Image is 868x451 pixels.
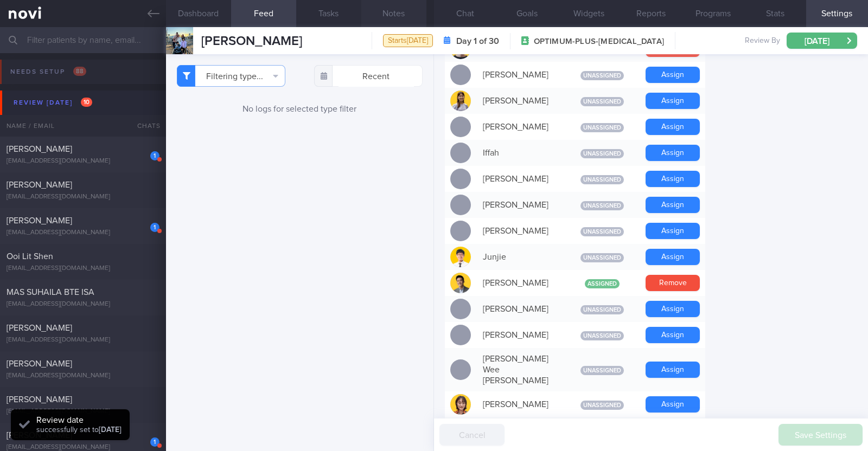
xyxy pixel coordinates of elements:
div: [EMAIL_ADDRESS][DOMAIN_NAME] [7,300,159,308]
div: Review [DATE] [11,95,95,110]
span: Unassigned [580,401,624,410]
button: Assign [646,119,700,135]
div: 1 [150,223,159,232]
span: Unassigned [580,227,624,236]
button: Assign [646,171,700,187]
div: [PERSON_NAME] [477,64,564,86]
div: Starts [DATE] [383,34,433,48]
span: Unassigned [580,201,624,210]
div: [EMAIL_ADDRESS][DOMAIN_NAME] [7,408,159,416]
span: [PERSON_NAME] [7,431,72,440]
span: Unassigned [580,123,624,132]
strong: [DATE] [99,426,122,434]
button: Assign [646,197,700,213]
span: 10 [81,98,92,107]
div: [EMAIL_ADDRESS][DOMAIN_NAME] [7,265,159,273]
button: Assign [646,327,700,343]
button: Assign [646,93,700,109]
button: Assign [646,362,700,378]
div: [PERSON_NAME] [477,220,564,242]
div: 1 [150,151,159,160]
span: Unassigned [580,97,624,106]
button: Assign [646,396,700,413]
div: [PERSON_NAME] [477,394,564,415]
span: [PERSON_NAME] [7,145,72,153]
span: Unassigned [580,366,624,375]
strong: Day 1 of 30 [456,36,499,47]
span: Review By [745,36,780,46]
span: OPTIMUM-PLUS-[MEDICAL_DATA] [534,36,664,47]
div: [PERSON_NAME] Wee [PERSON_NAME] [477,348,564,391]
button: Filtering type... [177,65,285,87]
div: [PERSON_NAME] [477,116,564,138]
button: Remove [646,275,700,291]
button: Assign [646,249,700,265]
button: [DATE] [787,33,857,49]
span: Unassigned [580,253,624,262]
div: [EMAIL_ADDRESS][DOMAIN_NAME] [7,336,159,344]
span: [PERSON_NAME] [201,35,302,48]
span: [PERSON_NAME] [7,181,72,189]
div: [PERSON_NAME] [477,168,564,190]
div: [EMAIL_ADDRESS][DOMAIN_NAME] [7,372,159,380]
div: [PERSON_NAME] [477,298,564,320]
div: Needs setup [8,65,89,79]
div: Chats [123,115,166,137]
span: [PERSON_NAME] [7,324,72,332]
div: Junjie [477,246,564,268]
span: 88 [73,67,86,76]
button: Assign [646,223,700,239]
div: [EMAIL_ADDRESS][DOMAIN_NAME] [7,229,159,237]
span: MAS SUHAILA BTE ISA [7,288,94,297]
span: successfully set to [36,426,122,434]
button: Assign [646,145,700,161]
div: [EMAIL_ADDRESS][DOMAIN_NAME] [7,193,159,201]
span: [PERSON_NAME] [7,216,72,225]
div: [EMAIL_ADDRESS][DOMAIN_NAME] [7,157,159,165]
span: Unassigned [580,175,624,184]
span: Ooi Lit Shen [7,252,53,261]
div: Iffah [477,142,564,164]
div: 1 [150,437,159,447]
span: Assigned [585,279,620,288]
span: Unassigned [580,71,624,80]
span: Unassigned [580,331,624,340]
div: Review date [36,415,122,426]
button: Assign [646,301,700,317]
div: [PERSON_NAME] [477,194,564,216]
div: [PERSON_NAME] [477,324,564,346]
div: [PERSON_NAME] [477,272,564,294]
span: [PERSON_NAME] [7,395,72,404]
div: No logs for selected type filter [177,103,423,115]
span: [PERSON_NAME] [7,359,72,368]
span: Unassigned [580,305,624,314]
div: [PERSON_NAME] [477,90,564,112]
span: Unassigned [580,149,624,158]
button: Assign [646,67,700,83]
